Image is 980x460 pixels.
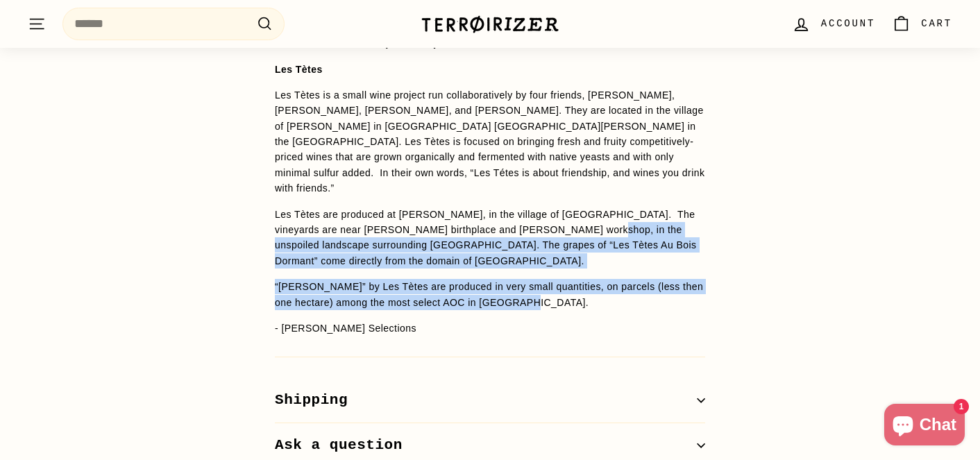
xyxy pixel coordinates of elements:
[275,207,705,269] p: Les Tètes are produced at [PERSON_NAME], in the village of [GEOGRAPHIC_DATA]. The vineyards are n...
[821,16,875,31] span: Account
[275,279,705,310] p: “[PERSON_NAME]” by Les Tètes are produced in very small quantities, on parcels (less then one hec...
[884,3,961,44] a: Cart
[921,16,952,31] span: Cart
[275,64,323,75] strong: Les Tètes
[275,321,705,336] p: - [PERSON_NAME] Selections
[275,378,705,423] button: Shipping
[275,87,705,196] p: Les Tètes is a small wine project run collaboratively by four friends, [PERSON_NAME], [PERSON_NAM...
[880,404,969,449] inbox-online-store-chat: Shopify online store chat
[784,3,884,44] a: Account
